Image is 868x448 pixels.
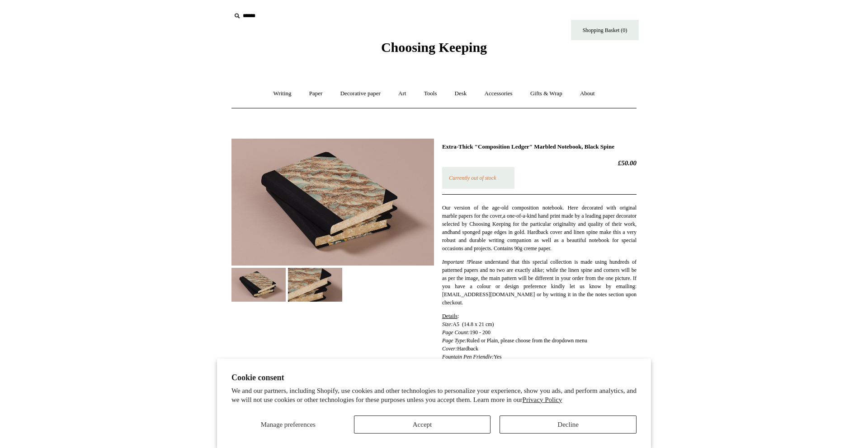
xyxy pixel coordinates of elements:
a: Paper [301,82,331,106]
em: Page Count: [442,329,470,336]
a: Art [390,82,414,106]
img: Extra-Thick "Composition Ledger" Marbled Notebook, Black Spine [231,268,286,302]
span: Choosing Keeping [381,40,487,55]
a: Gifts & Wrap [522,82,571,106]
a: Accessories [476,82,521,106]
a: Desk [447,82,475,106]
h4: Related Products [208,394,660,401]
span: Manage preferences [261,421,316,428]
h2: Cookie consent [231,373,637,383]
em: Page Type: [442,337,467,344]
em: Currently out of stock [449,175,496,181]
a: Writing [265,82,300,106]
p: Our version of the age-old composition notebook. Here decorated with original marble papers for t... [442,204,637,252]
p: Ruled or Plain, please choose from the dropdown menu [442,312,637,361]
img: Extra-Thick "Composition Ledger" Marbled Notebook, Black Spine [288,268,342,302]
i: Important ! [442,259,468,265]
a: Tools [416,82,445,106]
h2: £50.00 [442,159,637,167]
em: Fountain Pen Friendly: [442,354,494,360]
button: Accept [354,415,491,434]
a: Privacy Policy [523,396,562,403]
img: Extra-Thick "Composition Ledger" Marbled Notebook, Black Spine [231,139,434,266]
em: Size: [442,321,453,327]
span: : [442,313,459,319]
button: Decline [500,415,637,434]
em: Cover: [442,345,457,352]
a: About [572,82,603,106]
a: Choosing Keeping [381,47,487,53]
span: A5 (14.8 x 21 cm) [453,321,494,327]
span: 190 - 200 [470,329,491,336]
span: Details [442,313,458,319]
a: Decorative paper [332,82,389,106]
p: We and our partners, including Shopify, use cookies and other technologies to personalize your ex... [231,387,637,404]
h1: Extra-Thick "Composition Ledger" Marbled Notebook, Black Spine [442,143,637,150]
button: Manage preferences [231,415,345,434]
span: a one-of-a-kind hand print made by a leading paper decorator selected by Choosing Keeping for the... [442,213,637,227]
span: Yes [494,354,501,360]
p: Please understand that this special collection is made using hundreds of patterned papers and no ... [442,258,637,307]
a: Shopping Basket (0) [571,20,639,40]
span: Hardback [457,345,478,352]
